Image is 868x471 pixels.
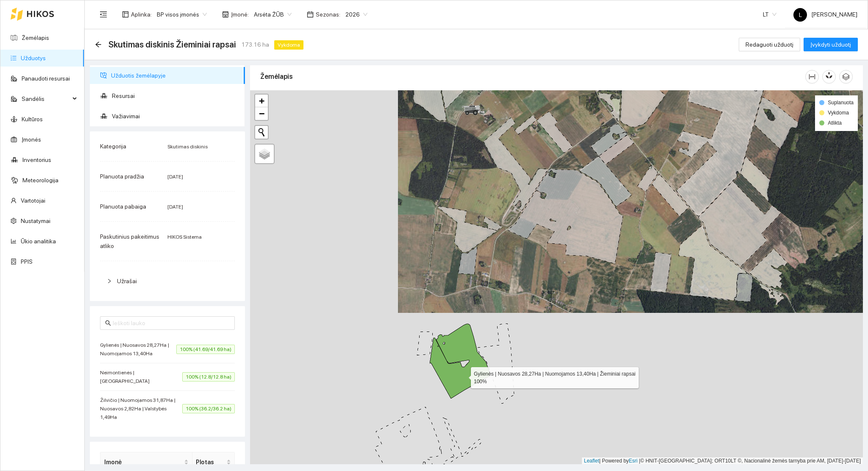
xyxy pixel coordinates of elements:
[167,174,183,180] span: [DATE]
[100,233,159,249] span: Paskutinius pakeitimus atliko
[222,11,229,18] span: shop
[196,457,225,467] span: Plotas
[182,372,235,382] span: 100% (12.8/12.8 ha)
[22,156,51,163] a: Inventorius
[167,234,202,240] span: HIKOS Sistema
[639,458,640,464] span: |
[255,95,268,107] a: Zoom in
[805,70,819,84] button: column-width
[108,38,236,51] span: Skutimas diskinis Žieminiai rapsai
[828,100,854,106] span: Suplanuota
[255,126,268,139] button: Initiate a new search
[255,107,268,120] a: Zoom out
[231,10,249,19] span: Įmonė :
[22,116,43,123] a: Kultūros
[828,110,849,116] span: Vykdoma
[799,8,802,22] span: L
[22,75,70,82] a: Panaudoti resursai
[629,458,638,464] a: Esri
[157,8,207,21] span: BP visos įmonės
[307,11,314,18] span: calendar
[95,6,112,23] button: menu-fold
[131,10,152,19] span: Aplinka :
[112,87,238,104] span: Resursai
[100,271,235,291] div: Užrašai
[167,204,183,210] span: [DATE]
[100,341,176,358] span: Gylienės | Nuosavos 28,27Ha | Nuomojamos 13,40Ha
[254,8,292,21] span: Arsėta ŽŪB
[117,278,137,284] span: Užrašai
[100,143,126,150] span: Kategorija
[793,11,857,18] span: [PERSON_NAME]
[739,38,800,51] button: Redaguoti užduotį
[100,203,146,210] span: Planuota pabaiga
[810,40,851,49] span: Įvykdyti užduotį
[167,144,208,150] span: Skutimas diskinis
[122,11,129,18] span: layout
[22,177,58,184] a: Meteorologija
[22,34,49,41] a: Žemėlapis
[345,8,367,21] span: 2026
[316,10,340,19] span: Sezonas :
[21,238,56,245] a: Ūkio analitika
[95,41,102,48] div: Atgal
[21,217,50,224] a: Nustatymai
[104,457,182,467] span: Įmonė
[806,73,818,80] span: column-width
[22,90,70,107] span: Sandėlis
[182,404,235,413] span: 100% (36.2/36.2 ha)
[105,320,111,326] span: search
[804,38,858,51] button: Įvykdyti užduotį
[100,173,144,180] span: Planuota pradžia
[95,41,102,48] span: arrow-left
[260,64,805,89] div: Žemėlapis
[274,40,303,50] span: Vykdoma
[100,396,182,421] span: Žilvičio | Nuomojamos 31,87Ha | Nuosavos 2,82Ha | Valstybės 1,49Ha
[582,457,863,465] div: | Powered by © HNIT-[GEOGRAPHIC_DATA]; ORT10LT ©, Nacionalinė žemės tarnyba prie AM, [DATE]-[DATE]
[828,120,842,126] span: Atlikta
[259,95,264,106] span: +
[111,67,238,84] span: Užduotis žemėlapyje
[241,40,269,49] span: 173.16 ha
[100,368,182,385] span: Neimontienės | [GEOGRAPHIC_DATA]
[763,8,776,21] span: LT
[21,197,45,204] a: Vartotojai
[107,279,112,284] span: right
[739,41,800,48] a: Redaguoti užduotį
[100,11,107,18] span: menu-fold
[255,145,274,163] a: Layers
[259,108,264,119] span: −
[584,458,599,464] a: Leaflet
[746,40,793,49] span: Redaguoti užduotį
[176,345,235,354] span: 100% (41.69/41.69 ha)
[113,318,230,328] input: Ieškoti lauko
[22,136,41,143] a: Įmonės
[112,108,238,125] span: Važiavimai
[21,55,46,61] a: Užduotys
[21,258,33,265] a: PPIS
